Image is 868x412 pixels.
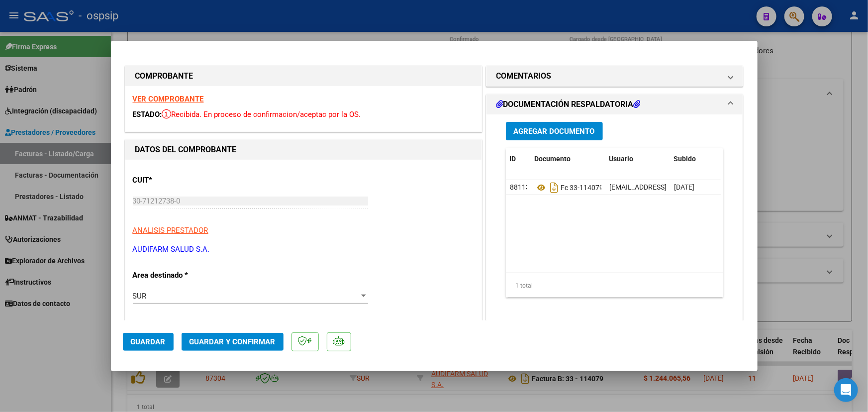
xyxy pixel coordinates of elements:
span: ANALISIS PRESTADOR [133,226,208,235]
span: Guardar [131,337,166,346]
i: Descargar documento [548,180,561,196]
h1: COMENTARIOS [496,70,552,82]
span: SUR [133,292,147,301]
span: ID [510,155,516,163]
datatable-header-cell: Acción [720,148,770,170]
strong: DATOS DEL COMPROBANTE [135,145,237,154]
datatable-header-cell: Documento [531,148,605,170]
p: Facturado por orden de [133,320,235,332]
span: ESTADO: [133,110,162,119]
span: Subido [674,155,696,163]
span: Fc 33-114079 [535,184,603,192]
button: Guardar [123,333,174,351]
span: [EMAIL_ADDRESS][DOMAIN_NAME] - AUDIFAM SALUD - [609,183,780,191]
span: Usuario [609,155,634,163]
div: DOCUMENTACIÓN RESPALDATORIA [486,114,743,321]
p: CUIT [133,175,235,186]
a: VER COMPROBANTE [133,95,204,103]
button: Agregar Documento [506,122,603,140]
div: 1 total [506,273,724,298]
p: AUDIFARM SALUD S.A. [133,244,474,255]
mat-expansion-panel-header: DOCUMENTACIÓN RESPALDATORIA [486,95,743,114]
datatable-header-cell: ID [506,148,531,170]
span: Guardar y Confirmar [190,337,276,346]
mat-expansion-panel-header: COMENTARIOS [486,66,743,86]
span: Documento [535,155,571,163]
span: [DATE] [674,183,694,191]
span: Recibida. En proceso de confirmacion/aceptac por la OS. [162,110,361,119]
span: Agregar Documento [514,127,595,136]
button: Guardar y Confirmar [182,333,284,351]
datatable-header-cell: Subido [670,148,720,170]
div: Open Intercom Messenger [834,378,858,402]
span: 88113 [510,183,530,191]
strong: COMPROBANTE [135,71,193,81]
datatable-header-cell: Usuario [605,148,670,170]
p: Area destinado * [133,270,235,281]
h1: DOCUMENTACIÓN RESPALDATORIA [496,99,641,110]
